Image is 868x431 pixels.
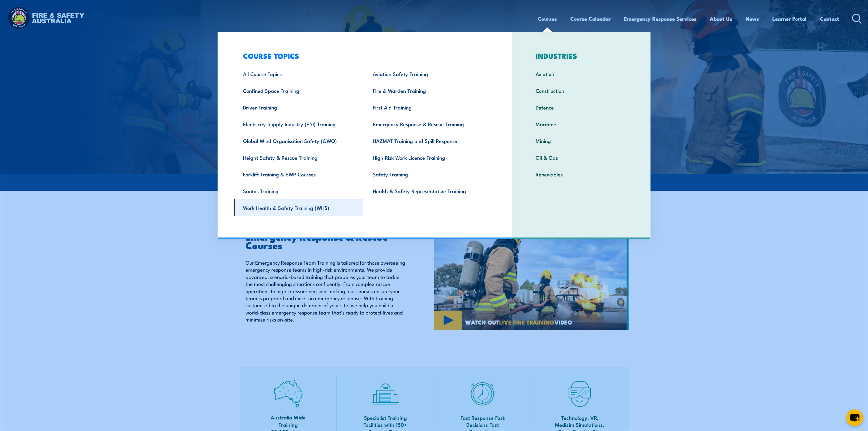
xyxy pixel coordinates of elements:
a: Driver Training [234,99,363,116]
a: Renewables [526,166,636,182]
a: Mining [526,132,636,149]
a: Electricity Supply Industry (ESI) Training [234,116,363,132]
a: Santos Training [234,182,363,199]
h3: INDUSTRIES [526,51,636,60]
a: Confined Space Training [234,82,363,99]
a: Defence [526,99,636,116]
button: chat-button [846,409,863,426]
a: Aviation Safety Training [363,65,493,82]
img: auswide-icon [274,379,303,408]
a: About Us [710,11,732,27]
h2: Emergency Response & Rescue Courses [246,232,406,249]
a: Forklift Training & EWP Courses [234,166,363,182]
a: First Aid Training [363,99,493,116]
a: Height Safety & Rescue Training [234,149,363,166]
a: Maritime [526,116,636,132]
a: HAZMAT Training and Spill Response [363,132,493,149]
a: Safety Training [363,166,493,182]
a: News [746,11,759,27]
a: All Course Topics [234,65,363,82]
strong: LIVE FIRE TRAINING [499,318,554,326]
a: Learner Portal [773,11,807,27]
img: tech-icon [565,379,594,408]
h3: COURSE TOPICS [234,51,493,60]
a: Course Calendar [571,11,611,27]
a: Courses [538,11,557,27]
img: fast-icon [468,379,497,408]
a: Health & Safety Representative Training [363,182,493,199]
a: Contact [820,11,839,27]
img: facilities-icon [371,379,400,408]
a: Aviation [526,65,636,82]
p: Our Emergency Response Team Training is tailored for those overseeing emergency response teams in... [246,259,406,323]
a: Work Health & Safety Training (WHS) [234,199,363,216]
a: Emergency Response Services [624,11,697,27]
a: Fire & Warden Training [363,82,493,99]
a: Construction [526,82,636,99]
a: Oil & Gas [526,149,636,166]
img: MINING SAFETY TRAINING COURSES [434,225,629,330]
a: Emergency Response & Rescue Training [363,116,493,132]
span: WATCH OUT VIDEO [465,319,572,325]
a: Global Wind Organisation Safety (GWO) [234,132,363,149]
a: High Risk Work Licence Training [363,149,493,166]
